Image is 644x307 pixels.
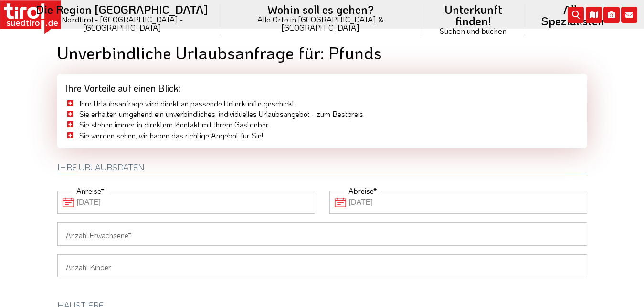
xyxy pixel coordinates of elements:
li: Sie werden sehen, wir haben das richtige Angebot für Sie! [65,130,580,141]
small: Alle Orte in [GEOGRAPHIC_DATA] & [GEOGRAPHIC_DATA] [232,15,410,32]
li: Sie erhalten umgehend ein unverbindliches, individuelles Urlaubsangebot - zum Bestpreis. [65,109,580,119]
div: Ihre Vorteile auf einen Blick: [57,74,587,98]
i: Kontakt [621,7,637,23]
i: Karte öffnen [586,7,602,23]
li: Sie stehen immer in direktem Kontakt mit Ihrem Gastgeber. [65,119,580,130]
h1: Unverbindliche Urlaubsanfrage für: Pfunds [57,43,587,62]
i: Fotogalerie [603,7,620,23]
li: Ihre Urlaubsanfrage wird direkt an passende Unterkünfte geschickt. [65,98,580,109]
small: Nordtirol - [GEOGRAPHIC_DATA] - [GEOGRAPHIC_DATA] [35,15,209,32]
h2: Ihre Urlaubsdaten [57,163,587,174]
small: Suchen und buchen [433,27,514,35]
